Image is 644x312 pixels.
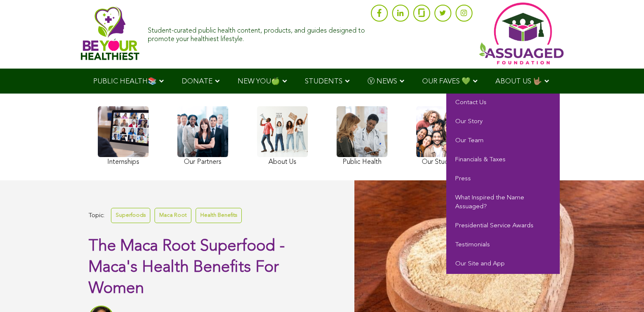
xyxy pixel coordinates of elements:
[182,78,213,85] span: DONATE
[155,208,191,223] a: Maca Root
[196,208,242,223] a: Health Benefits
[602,271,644,312] iframe: Chat Widget
[446,236,560,255] a: Testimonials
[88,238,285,297] span: The Maca Root Superfood - Maca's Health Benefits For Women
[111,208,150,223] a: Superfoods
[81,6,140,60] img: Assuaged
[305,78,343,85] span: STUDENTS
[148,23,366,43] div: Student-curated public health content, products, and guides designed to promote your healthiest l...
[238,78,280,85] span: NEW YOU🍏
[418,8,424,17] img: glassdoor
[368,78,397,85] span: Ⓥ NEWS
[446,217,560,236] a: Presidential Service Awards
[81,69,564,94] div: Navigation Menu
[446,151,560,170] a: Financials & Taxes
[446,113,560,132] a: Our Story
[495,78,542,85] span: ABOUT US 🤟🏽
[446,170,560,189] a: Press
[479,3,564,64] img: Assuaged App
[93,78,157,85] span: PUBLIC HEALTH📚
[88,210,105,221] span: Topic:
[422,78,470,85] span: OUR FAVES 💚
[446,94,560,113] a: Contact Us
[446,132,560,151] a: Our Team
[446,189,560,217] a: What Inspired the Name Assuaged?
[446,255,560,274] a: Our Site and App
